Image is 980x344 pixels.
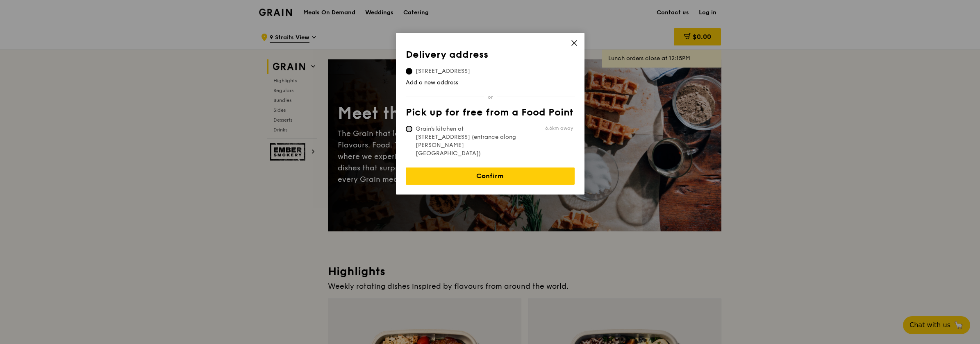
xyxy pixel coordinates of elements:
span: Grain's kitchen at [STREET_ADDRESS] (entrance along [PERSON_NAME][GEOGRAPHIC_DATA]) [406,125,528,158]
th: Delivery address [406,49,575,64]
input: [STREET_ADDRESS] [406,68,412,75]
input: Grain's kitchen at [STREET_ADDRESS] (entrance along [PERSON_NAME][GEOGRAPHIC_DATA])6.6km away [406,126,412,132]
span: [STREET_ADDRESS] [406,67,480,75]
a: Confirm [406,167,575,185]
a: Add a new address [406,79,575,87]
th: Pick up for free from a Food Point [406,107,575,122]
span: 6.6km away [545,125,573,131]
